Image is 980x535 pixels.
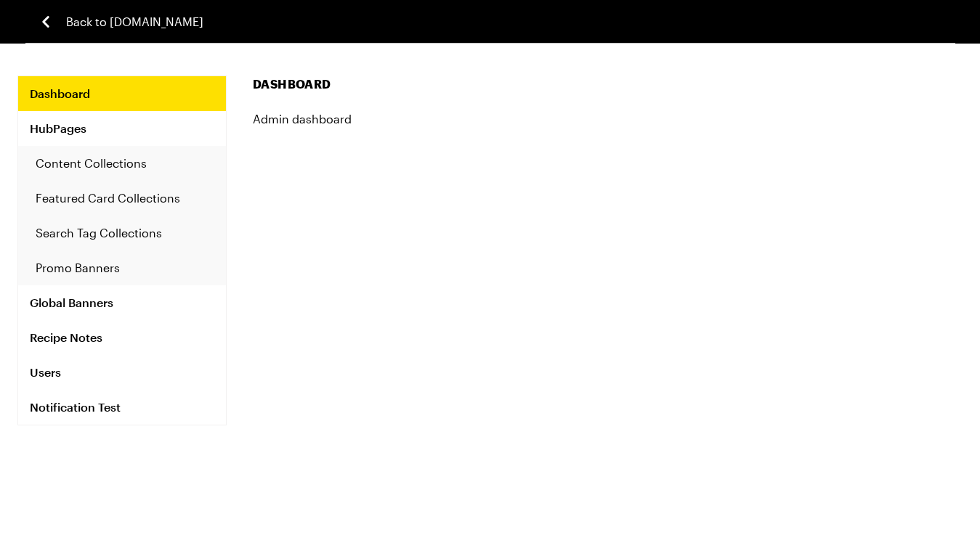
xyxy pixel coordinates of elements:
[18,216,226,250] a: Search Tag Collections
[66,13,203,30] span: Back to [DOMAIN_NAME]
[253,75,963,93] h1: Dashboard
[18,111,226,146] a: HubPages
[18,320,226,355] a: Recipe Notes
[18,355,226,390] a: Users
[18,250,226,285] a: Promo Banners
[18,146,226,181] a: Content Collections
[18,76,226,111] a: Dashboard
[18,390,226,425] a: Notification Test
[253,110,963,128] h4: Admin dashboard
[18,285,226,320] a: Global Banners
[18,181,226,216] a: Featured Card Collections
